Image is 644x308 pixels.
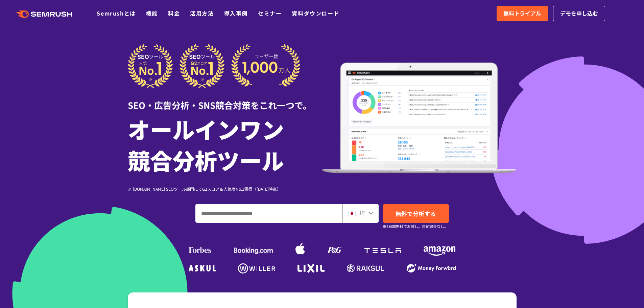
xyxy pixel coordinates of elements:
a: デモを申し込む [553,6,605,21]
span: 無料で分析する [396,209,436,218]
a: セミナー [258,9,282,17]
span: JP [358,209,365,217]
input: ドメイン、キーワードまたはURLを入力してください [196,204,342,222]
a: 導入事例 [224,9,248,17]
a: 機能 [146,9,158,17]
div: SEO・広告分析・SNS競合対策をこれ一つで。 [128,88,322,112]
span: デモを申し込む [560,9,598,18]
a: Semrushとは [97,9,136,17]
h1: オールインワン 競合分析ツール [128,113,322,175]
div: ※ [DOMAIN_NAME] SEOツール部門にてG2スコア＆人気度No.1獲得（[DATE]時点） [128,186,322,192]
a: 無料で分析する [383,204,449,223]
a: 料金 [168,9,180,17]
small: ※7日間無料でお試し。自動課金なし。 [383,223,448,230]
a: 活用方法 [190,9,214,17]
a: 資料ダウンロード [292,9,339,17]
a: 無料トライアル [497,6,548,21]
span: 無料トライアル [503,9,541,18]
